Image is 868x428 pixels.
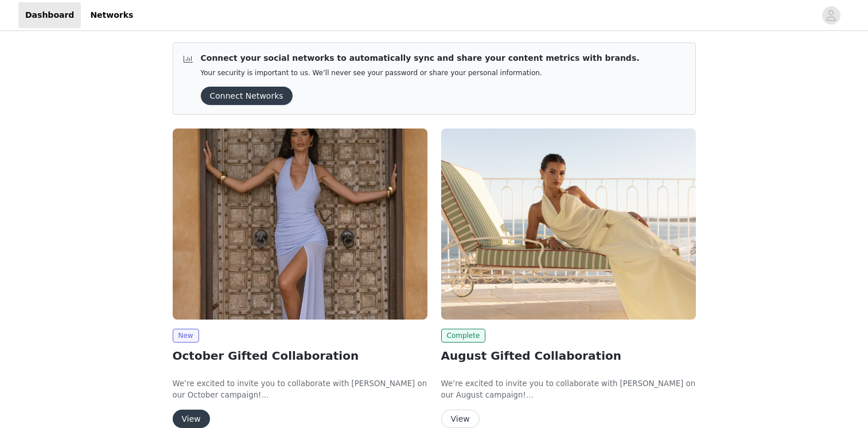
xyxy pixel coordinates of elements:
[173,415,210,423] a: View
[18,2,81,28] a: Dashboard
[441,329,486,343] span: Complete
[173,329,199,343] span: New
[173,129,427,320] img: Peppermayo EU
[441,410,480,428] button: View
[173,379,427,399] span: We’re excited to invite you to collaborate with [PERSON_NAME] on our October campaign!
[826,6,836,25] div: avatar
[173,410,210,428] button: View
[201,52,640,64] p: Connect your social networks to automatically sync and share your content metrics with brands.
[441,347,696,364] h2: August Gifted Collaboration
[441,379,696,399] span: We’re excited to invite you to collaborate with [PERSON_NAME] on our August campaign!
[83,2,140,28] a: Networks
[441,129,696,320] img: Peppermayo EU
[173,347,427,364] h2: October Gifted Collaboration
[201,69,640,77] p: Your security is important to us. We’ll never see your password or share your personal information.
[441,415,480,423] a: View
[201,87,293,105] button: Connect Networks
